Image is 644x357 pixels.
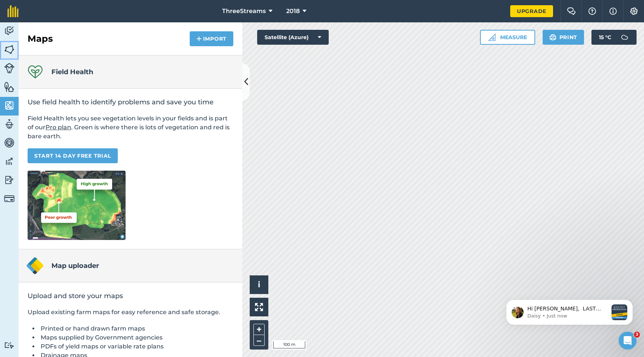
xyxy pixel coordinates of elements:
img: svg+xml;base64,PD94bWwgdmVyc2lvbj0iMS4wIiBlbmNvZGluZz0idXRmLTgiPz4KPCEtLSBHZW5lcmF0b3I6IEFkb2JlIE... [4,137,15,148]
li: Printed or hand drawn farm maps [39,324,233,333]
iframe: Intercom notifications message [495,285,644,337]
img: svg+xml;base64,PD94bWwgdmVyc2lvbj0iMS4wIiBlbmNvZGluZz0idXRmLTgiPz4KPCEtLSBHZW5lcmF0b3I6IEFkb2JlIE... [4,63,15,73]
p: Field Health lets you see vegetation levels in your fields and is part of our . Green is where th... [28,114,233,141]
img: svg+xml;base64,PD94bWwgdmVyc2lvbj0iMS4wIiBlbmNvZGluZz0idXRmLTgiPz4KPCEtLSBHZW5lcmF0b3I6IEFkb2JlIE... [4,193,15,204]
img: Map uploader logo [26,257,44,275]
img: A cog icon [629,7,638,15]
img: svg+xml;base64,PHN2ZyB4bWxucz0iaHR0cDovL3d3dy53My5vcmcvMjAwMC9zdmciIHdpZHRoPSIxOSIgaGVpZ2h0PSIyNC... [549,33,556,42]
span: 2018 [286,7,300,16]
img: svg+xml;base64,PHN2ZyB4bWxucz0iaHR0cDovL3d3dy53My5vcmcvMjAwMC9zdmciIHdpZHRoPSIxNyIgaGVpZ2h0PSIxNy... [609,7,617,16]
p: Upload existing farm maps for easy reference and safe storage. [28,308,233,317]
a: START 14 DAY FREE TRIAL [28,148,118,163]
a: Pro plan [45,124,71,131]
button: – [253,335,265,346]
img: Two speech bubbles overlapping with the left bubble in the forefront [567,7,576,15]
span: 15 ° C [599,30,611,45]
img: svg+xml;base64,PD94bWwgdmVyc2lvbj0iMS4wIiBlbmNvZGluZz0idXRmLTgiPz4KPCEtLSBHZW5lcmF0b3I6IEFkb2JlIE... [4,156,15,167]
button: Measure [480,30,535,45]
h4: Map uploader [51,260,99,271]
img: svg+xml;base64,PD94bWwgdmVyc2lvbj0iMS4wIiBlbmNvZGluZz0idXRmLTgiPz4KPCEtLSBHZW5lcmF0b3I6IEFkb2JlIE... [617,30,632,45]
span: 3 [634,332,640,338]
img: svg+xml;base64,PD94bWwgdmVyc2lvbj0iMS4wIiBlbmNvZGluZz0idXRmLTgiPz4KPCEtLSBHZW5lcmF0b3I6IEFkb2JlIE... [4,25,15,37]
img: A question mark icon [588,7,597,15]
button: i [250,275,268,294]
img: Ruler icon [488,34,496,41]
img: svg+xml;base64,PD94bWwgdmVyc2lvbj0iMS4wIiBlbmNvZGluZz0idXRmLTgiPz4KPCEtLSBHZW5lcmF0b3I6IEFkb2JlIE... [4,119,15,130]
button: + [253,324,265,335]
img: svg+xml;base64,PHN2ZyB4bWxucz0iaHR0cDovL3d3dy53My5vcmcvMjAwMC9zdmciIHdpZHRoPSIxNCIgaGVpZ2h0PSIyNC... [196,34,202,43]
button: Import [190,31,233,46]
h2: Maps [28,33,53,45]
button: Satellite (Azure) [257,30,329,45]
img: svg+xml;base64,PHN2ZyB4bWxucz0iaHR0cDovL3d3dy53My5vcmcvMjAwMC9zdmciIHdpZHRoPSI1NiIgaGVpZ2h0PSI2MC... [4,81,15,92]
span: ThreeStreams [222,7,266,16]
img: Four arrows, one pointing top left, one top right, one bottom right and the last bottom left [255,303,263,311]
iframe: Intercom live chat [619,332,637,350]
img: svg+xml;base64,PHN2ZyB4bWxucz0iaHR0cDovL3d3dy53My5vcmcvMjAwMC9zdmciIHdpZHRoPSI1NiIgaGVpZ2h0PSI2MC... [4,44,15,55]
h2: Use field health to identify problems and save you time [28,98,233,107]
img: svg+xml;base64,PD94bWwgdmVyc2lvbj0iMS4wIiBlbmNvZGluZz0idXRmLTgiPz4KPCEtLSBHZW5lcmF0b3I6IEFkb2JlIE... [4,174,15,186]
button: 15 °C [591,30,637,45]
span: i [258,280,260,289]
h2: Upload and store your maps [28,291,233,300]
button: Print [543,30,584,45]
img: svg+xml;base64,PHN2ZyB4bWxucz0iaHR0cDovL3d3dy53My5vcmcvMjAwMC9zdmciIHdpZHRoPSI1NiIgaGVpZ2h0PSI2MC... [4,100,15,111]
li: PDFs of yield maps or variable rate plans [39,342,233,351]
h4: Field Health [51,67,93,77]
a: Upgrade [510,5,553,17]
img: fieldmargin Logo [7,5,19,17]
img: svg+xml;base64,PD94bWwgdmVyc2lvbj0iMS4wIiBlbmNvZGluZz0idXRmLTgiPz4KPCEtLSBHZW5lcmF0b3I6IEFkb2JlIE... [4,342,15,349]
li: Maps supplied by Government agencies [39,333,233,342]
